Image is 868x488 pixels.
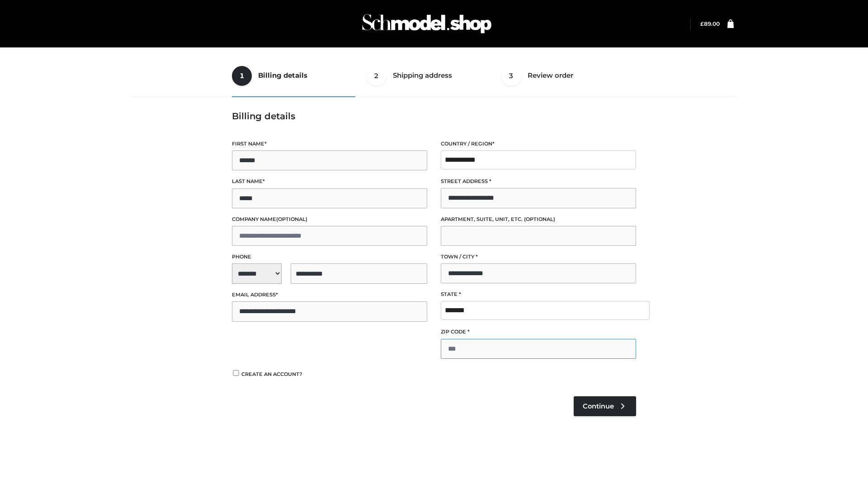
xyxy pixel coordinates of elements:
span: Continue [583,402,614,410]
span: Create an account? [241,371,302,377]
input: Create an account? [232,370,240,376]
label: Email address [232,291,427,299]
label: First name [232,140,427,148]
label: Country / Region [441,140,636,148]
label: ZIP Code [441,328,636,336]
label: Street address [441,177,636,186]
label: Apartment, suite, unit, etc. [441,215,636,224]
label: Town / City [441,253,636,261]
label: Company name [232,215,427,224]
a: £89.00 [700,20,720,27]
label: Last name [232,177,427,186]
label: Phone [232,253,427,261]
h3: Billing details [232,111,636,122]
span: (optional) [276,216,307,222]
label: State [441,290,636,299]
span: £ [700,20,704,27]
span: (optional) [524,216,555,222]
a: Continue [574,396,636,416]
img: Schmodel Admin 964 [359,6,495,42]
bdi: 89.00 [700,20,720,27]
